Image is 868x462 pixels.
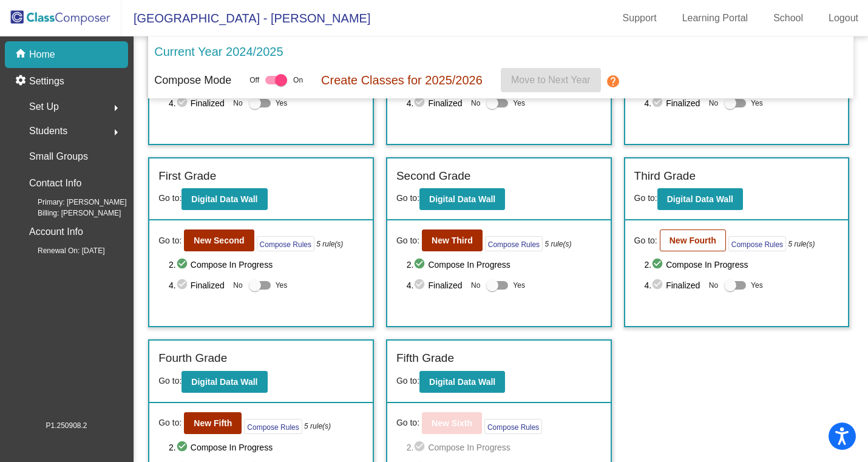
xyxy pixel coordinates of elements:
[419,188,505,210] button: Digital Data Wall
[396,234,419,247] span: Go to:
[513,96,525,110] span: Yes
[176,440,191,455] mat-icon: check_circle
[158,193,181,203] span: Go to:
[751,278,763,293] span: Yes
[432,236,473,245] b: New Third
[407,440,602,455] span: 2. Compose In Progress
[169,96,227,110] span: 4. Finalized
[233,98,242,109] span: No
[606,74,620,89] mat-icon: help
[169,440,364,455] span: 2. Compose In Progress
[304,421,331,432] i: 5 rule(s)
[644,96,702,110] span: 4. Finalized
[191,377,257,387] b: Digital Data Wall
[154,42,283,61] p: Current Year 2024/2025
[407,257,602,272] span: 2. Compose In Progress
[176,96,191,110] mat-icon: check_circle
[18,208,121,219] span: Billing: [PERSON_NAME]
[660,229,726,251] button: New Fourth
[634,193,657,203] span: Go to:
[471,280,480,291] span: No
[429,194,495,204] b: Digital Data Wall
[429,377,495,387] b: Digital Data Wall
[432,418,472,428] b: New Sixth
[184,229,254,251] button: New Second
[485,236,543,251] button: Compose Rules
[158,416,181,429] span: Go to:
[819,8,868,28] a: Logout
[667,194,733,204] b: Digital Data Wall
[407,278,465,293] span: 4. Finalized
[249,75,259,86] span: Off
[321,71,483,89] p: Create Classes for 2025/2026
[169,278,227,293] span: 4. Finalized
[709,98,718,109] span: No
[121,8,370,28] span: [GEOGRAPHIC_DATA] - [PERSON_NAME]
[29,47,55,62] p: Home
[396,376,419,386] span: Go to:
[651,257,666,272] mat-icon: check_circle
[18,197,127,208] span: Primary: [PERSON_NAME]
[109,101,123,115] mat-icon: arrow_right
[673,8,758,28] a: Learning Portal
[413,96,428,110] mat-icon: check_circle
[158,350,227,367] label: Fourth Grade
[191,194,257,204] b: Digital Data Wall
[484,419,542,434] button: Compose Rules
[728,236,786,251] button: Compose Rules
[651,278,666,293] mat-icon: check_circle
[788,239,815,250] i: 5 rule(s)
[407,96,465,110] span: 4. Finalized
[176,278,191,293] mat-icon: check_circle
[109,125,123,140] mat-icon: arrow_right
[194,236,244,245] b: New Second
[158,168,216,185] label: First Grade
[158,234,181,247] span: Go to:
[176,257,191,272] mat-icon: check_circle
[29,148,88,165] p: Small Groups
[18,245,104,256] span: Renewal On: [DATE]
[15,47,29,62] mat-icon: home
[422,229,483,251] button: New Third
[471,98,480,109] span: No
[644,278,702,293] span: 4. Finalized
[396,193,419,203] span: Go to:
[422,412,482,434] button: New Sixth
[194,418,232,428] b: New Fifth
[413,278,428,293] mat-icon: check_circle
[181,371,267,393] button: Digital Data Wall
[396,168,471,185] label: Second Grade
[29,123,67,140] span: Students
[413,440,428,455] mat-icon: check_circle
[257,236,314,251] button: Compose Rules
[634,234,657,247] span: Go to:
[670,236,716,245] b: New Fourth
[276,278,288,293] span: Yes
[613,8,666,28] a: Support
[751,96,763,110] span: Yes
[634,168,696,185] label: Third Grade
[169,257,364,272] span: 2. Compose In Progress
[154,72,231,89] p: Compose Mode
[181,188,267,210] button: Digital Data Wall
[15,74,29,89] mat-icon: settings
[29,223,83,240] p: Account Info
[651,96,666,110] mat-icon: check_circle
[29,175,81,192] p: Contact Info
[511,75,591,85] span: Move to Next Year
[396,416,419,429] span: Go to:
[29,74,64,89] p: Settings
[501,68,601,92] button: Move to Next Year
[233,280,242,291] span: No
[244,419,302,434] button: Compose Rules
[419,371,505,393] button: Digital Data Wall
[709,280,718,291] span: No
[276,96,288,110] span: Yes
[293,75,303,86] span: On
[644,257,839,272] span: 2. Compose In Progress
[316,239,343,250] i: 5 rule(s)
[29,98,59,115] span: Set Up
[413,257,428,272] mat-icon: check_circle
[396,350,454,367] label: Fifth Grade
[158,376,181,386] span: Go to:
